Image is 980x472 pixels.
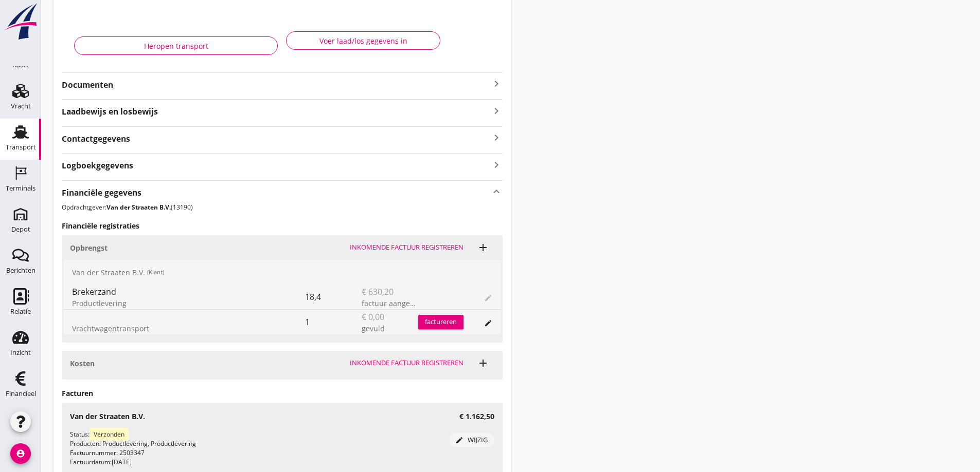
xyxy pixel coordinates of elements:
[10,349,31,356] div: Inzicht
[449,433,494,447] button: wijzig
[362,286,394,298] span: € 630,20
[455,436,464,444] i: edit
[11,103,31,109] div: Vracht
[346,240,468,255] button: Inkomende factuur registreren
[106,203,171,212] strong: Van der Straaten B.V.
[147,268,164,277] small: (Klant)
[72,298,305,309] div: Productlevering
[62,106,490,118] strong: Laadbewijs en losbewijs
[490,78,503,90] i: keyboard_arrow_right
[350,242,464,253] div: Inkomende factuur registreren
[459,411,494,422] h3: € 1.162,50
[72,323,305,334] div: Vrachtwagentransport
[62,203,503,212] p: Opdrachtgever: (13190)
[418,315,464,329] button: factureren
[362,323,418,334] div: gevuld
[362,298,418,309] div: factuur aangemaakt
[350,358,464,368] div: Inkomende factuur registreren
[490,131,503,145] i: keyboard_arrow_right
[477,241,489,254] i: add
[6,185,35,192] div: Terminals
[490,185,503,199] i: keyboard_arrow_up
[477,357,489,369] i: add
[484,319,492,327] i: edit
[362,311,384,323] span: € 0,00
[112,458,132,466] span: [DATE]
[62,220,503,231] h3: Financiële registraties
[418,317,464,327] div: factureren
[62,133,130,145] strong: Contactgegevens
[74,36,278,55] button: Heropen transport
[490,105,503,117] i: keyboard_arrow_right
[83,41,269,51] div: Heropen transport
[62,388,503,399] h3: Facturen
[64,260,501,285] div: Van der Straaten B.V.
[62,187,141,199] strong: Financiële gegevens
[490,158,503,172] i: keyboard_arrow_right
[6,267,35,274] div: Berichten
[10,308,31,315] div: Relatie
[286,31,440,50] button: Voer laad/los gegevens in
[70,411,145,422] h3: Van der Straaten B.V.
[90,428,129,441] span: Verzonden
[10,443,31,464] i: account_circle
[6,144,36,150] div: Transport
[11,226,30,233] div: Depot
[62,79,490,91] strong: Documenten
[305,285,362,309] div: 18,4
[2,3,39,41] img: logo-small.a267ee39.svg
[6,390,36,397] div: Financieel
[72,286,305,298] div: Brekerzand
[305,310,362,334] div: 1
[70,358,95,368] strong: Kosten
[346,356,468,370] button: Inkomende factuur registreren
[70,243,108,253] strong: Opbrengst
[70,430,449,467] div: Status: Producten: Productlevering, Productlevering Factuurnummer: 2503347 Factuurdatum:
[453,435,490,445] div: wijzig
[295,35,432,46] div: Voer laad/los gegevens in
[62,160,133,172] strong: Logboekgegevens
